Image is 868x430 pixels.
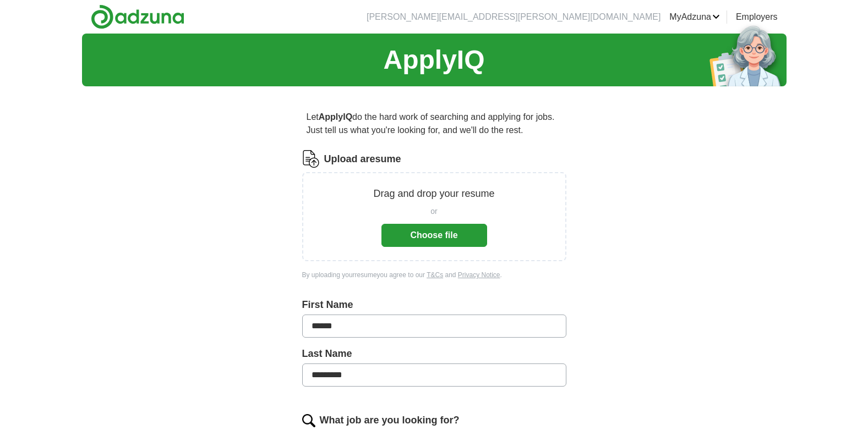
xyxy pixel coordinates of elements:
a: T&Cs [427,271,443,279]
a: Employers [736,10,778,24]
p: Drag and drop your resume [373,186,494,201]
div: By uploading your resume you agree to our and . [302,270,566,280]
img: Adzuna logo [91,4,184,29]
span: or [430,206,437,217]
a: MyAdzuna [669,10,720,24]
a: Privacy Notice [458,271,500,279]
label: What job are you looking for? [320,413,460,428]
label: First Name [302,297,566,312]
li: [PERSON_NAME][EMAIL_ADDRESS][PERSON_NAME][DOMAIN_NAME] [367,10,660,24]
h1: ApplyIQ [383,40,484,80]
button: Choose file [381,224,487,247]
p: Let do the hard work of searching and applying for jobs. Just tell us what you're looking for, an... [302,106,566,141]
label: Upload a resume [324,152,401,167]
label: Last Name [302,346,566,361]
strong: ApplyIQ [319,112,352,122]
img: search.png [302,414,315,427]
img: CV Icon [302,150,320,168]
